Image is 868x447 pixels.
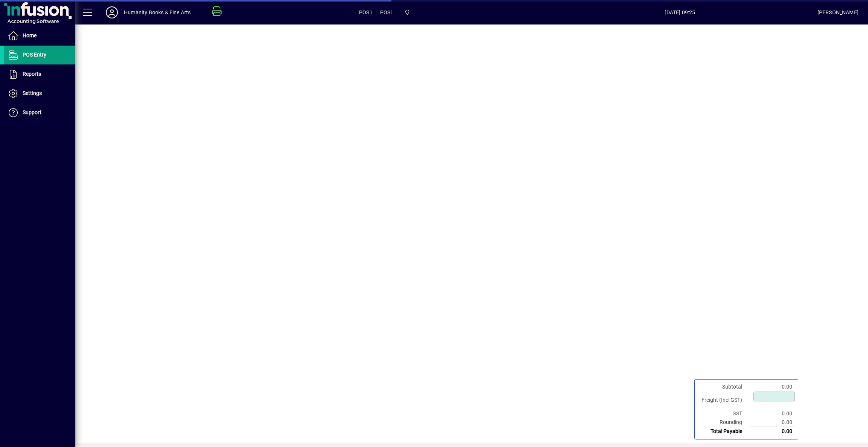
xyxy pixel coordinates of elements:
[23,109,41,115] span: Support
[359,6,373,18] span: POS1
[23,32,37,38] span: Home
[4,26,75,45] a: Home
[23,52,46,58] span: POS Entry
[750,383,795,391] td: 0.00
[698,418,750,427] td: Rounding
[4,103,75,122] a: Support
[23,90,42,96] span: Settings
[4,65,75,84] a: Reports
[4,84,75,103] a: Settings
[750,409,795,418] td: 0.00
[750,418,795,427] td: 0.00
[698,383,750,391] td: Subtotal
[698,427,750,436] td: Total Payable
[698,409,750,418] td: GST
[818,6,859,18] div: [PERSON_NAME]
[750,427,795,436] td: 0.00
[542,6,818,18] span: [DATE] 09:25
[100,6,124,19] button: Profile
[698,391,750,409] td: Freight (Incl GST)
[380,6,394,18] span: POS1
[23,71,41,77] span: Reports
[124,6,191,18] div: Humanity Books & Fine Arts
